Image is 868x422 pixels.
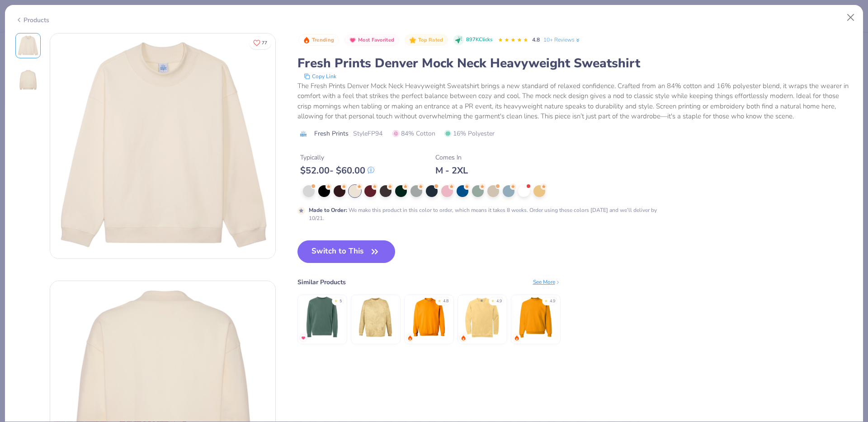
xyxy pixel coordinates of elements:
[349,37,356,44] img: Most Favorited sort
[309,206,347,214] strong: Made to Order :
[435,165,468,176] div: M - 2XL
[297,81,853,122] div: The Fresh Prints Denver Mock Neck Heavyweight Sweatshirt brings a new standard of relaxed confide...
[15,15,49,25] div: Products
[444,129,495,138] span: 16% Polyester
[514,296,557,339] img: Jerzees Adult NuBlend® Fleece Crew
[407,296,450,339] img: Gildan Adult Heavy Blend Adult 8 Oz. 50/50 Fleece Crew
[300,153,374,162] div: Typically
[262,41,267,45] span: 77
[309,206,659,222] div: We make this product in this color to order, which means it takes 8 weeks. Order using these colo...
[17,35,39,56] img: Front
[303,37,310,44] img: Trending sort
[297,277,346,287] div: Similar Products
[17,69,39,91] img: Back
[353,129,382,138] span: Style FP94
[300,165,374,176] div: $ 52.00 - $ 60.00
[405,34,448,46] button: Badge Button
[498,33,528,47] div: 4.8 Stars
[358,38,394,42] span: Most Favorited
[297,130,310,137] img: brand logo
[314,129,349,138] span: Fresh Prints
[50,33,275,258] img: Front
[533,278,561,286] div: See More
[461,296,504,339] img: Comfort Colors Adult Crewneck Sweatshirt
[461,335,466,341] img: trending.gif
[443,298,448,305] div: 4.8
[550,298,555,305] div: 4.9
[301,296,344,339] img: Independent Trading Co. Heavyweight Pigment-Dyed Sweatshirt
[297,55,853,72] div: Fresh Prints Denver Mock Neck Heavyweight Sweatshirt
[491,298,495,302] div: ★
[354,296,397,339] img: Comfort Colors Adult Color Blast Crewneck Sweatshirt
[466,36,492,44] span: 897K Clicks
[543,36,581,44] a: 10+ Reviews
[435,153,468,162] div: Comes In
[392,129,435,138] span: 84% Cotton
[301,72,339,81] button: copy to clipboard
[312,38,334,42] span: Trending
[298,34,339,46] button: Badge Button
[407,335,413,341] img: trending.gif
[340,298,342,305] div: 5
[514,335,519,341] img: trending.gif
[344,34,399,46] button: Badge Button
[438,298,441,302] div: ★
[334,298,338,302] div: ★
[409,37,416,44] img: Top Rated sort
[301,335,306,341] img: MostFav.gif
[842,9,859,26] button: Close
[532,36,540,43] span: 4.8
[544,298,548,302] div: ★
[496,298,502,305] div: 4.9
[297,240,396,263] button: Switch to This
[418,38,443,42] span: Top Rated
[249,36,271,49] button: Like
